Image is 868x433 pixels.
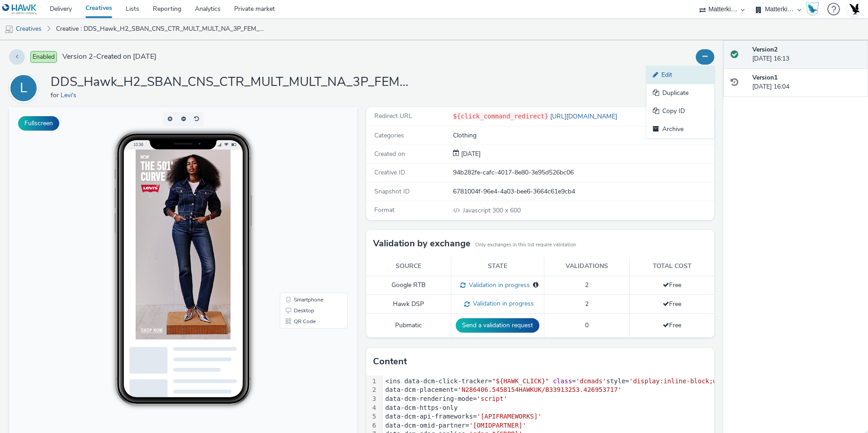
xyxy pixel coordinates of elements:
span: Javascript [463,206,492,215]
li: QR Code [273,209,337,220]
span: Creative ID [374,168,405,177]
span: '[OMIDPARTNER]' [469,422,526,429]
a: Hawk Academy [806,2,823,16]
span: 10:36 [124,35,134,40]
h3: Content [373,355,407,368]
th: Total cost [630,257,714,276]
li: Desktop [273,198,337,209]
div: 1 [366,377,377,386]
div: [DATE] 16:13 [752,45,861,64]
span: Snapshot ID [374,187,410,196]
span: "${HAWK_CLICK}" [492,377,549,385]
th: Validations [544,257,630,276]
div: 5 [366,412,377,421]
a: [URL][DOMAIN_NAME] [548,112,621,121]
li: Smartphone [273,187,337,198]
span: 'dcmads' [576,377,606,385]
span: Desktop [285,201,305,206]
span: 2 [585,300,589,308]
span: Validation in progress [470,299,534,308]
img: Hawk Academy [806,2,819,16]
a: Edit [646,66,714,84]
div: 6781004f-96e4-4a03-bee6-3664c61e9cb4 [453,187,713,196]
a: L [9,84,42,92]
h3: Validation by exchange [373,237,471,250]
span: [DATE] [459,150,481,158]
img: Account UK [847,2,861,16]
span: 'display:inline-block;width:300px;height:600px' [629,377,808,385]
th: Source [366,257,451,276]
td: Pubmatic [366,314,451,338]
code: ${click_command_redirect} [453,113,548,120]
div: 2 [366,386,377,395]
span: class [553,377,572,385]
a: Copy ID [646,102,714,120]
a: Duplicate [646,84,714,102]
img: mobile [5,25,14,34]
span: Enabled [30,51,57,63]
div: [DATE] 16:04 [752,73,861,92]
span: Free [663,281,681,289]
span: Validation in progress [466,281,530,289]
strong: Version 1 [752,73,778,82]
span: 300 x 600 [462,206,521,215]
span: 2 [585,281,589,289]
a: Levi's [61,91,80,99]
button: Send a validation request [456,318,539,333]
div: Clothing [453,131,713,140]
span: '[APIFRAMEWORKS]' [477,413,542,420]
span: Smartphone [285,190,314,195]
strong: Version 2 [752,45,778,54]
span: Free [663,321,681,329]
span: 'script' [477,395,507,402]
span: 'N286406.5458154HAWKUK/B33913253.426953717' [458,386,621,393]
td: Google RTB [366,276,451,295]
div: 3 [366,395,377,404]
img: undefined Logo [2,4,37,15]
h1: DDS_Hawk_H2_SBAN_CNS_CTR_MULT_MULT_NA_3P_FEM_A18-34_PRE_DV36_CPM_SSD_300x600_NA_DPST_300x600_[DEM... [51,74,412,91]
span: Format [374,206,395,214]
div: L [20,75,27,101]
a: Archive [646,120,714,138]
span: QR Code [285,212,307,217]
span: Redirect URL [374,112,412,120]
span: Free [663,300,681,308]
div: 6 [366,421,377,430]
small: Only exchanges in this list require validation [475,241,576,249]
span: Categories [374,131,404,140]
div: 4 [366,404,377,413]
th: State [451,257,544,276]
div: Creation 29 August 2025, 16:04 [459,150,481,159]
span: 0 [585,321,589,329]
a: Creative : DDS_Hawk_H2_SBAN_CNS_CTR_MULT_MULT_NA_3P_FEM_A18-34_PRE_DV36_CPM_SSD_300x600_NA_DPST_3... [52,18,269,40]
td: Hawk DSP [366,295,451,314]
span: for [51,91,61,99]
span: Version 2 - Created on [DATE] [62,52,156,62]
span: Created on [374,150,405,158]
div: 94b282fe-cafc-4017-8e80-3e95d526bc06 [453,168,713,177]
button: Fullscreen [18,116,59,131]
